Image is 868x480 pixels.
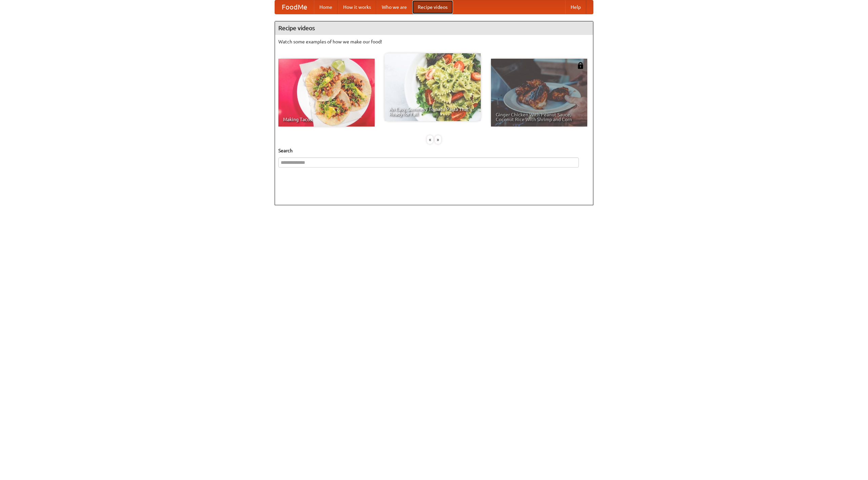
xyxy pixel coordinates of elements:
span: An Easy, Summery Tomato Pasta That's Ready for Fall [389,107,476,116]
a: How it works [338,0,376,14]
a: An Easy, Summery Tomato Pasta That's Ready for Fall [384,53,481,121]
p: Watch some examples of how we make our food! [278,38,590,45]
a: Help [565,0,586,14]
div: » [435,135,441,144]
a: Making Tacos [278,59,375,127]
a: Home [314,0,338,14]
span: Making Tacos [283,117,370,122]
div: « [427,135,433,144]
a: FoodMe [275,0,314,14]
h4: Recipe videos [275,21,593,35]
a: Who we are [376,0,412,14]
img: 483408.png [577,62,584,69]
h5: Search [278,147,590,154]
a: Recipe videos [412,0,453,14]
